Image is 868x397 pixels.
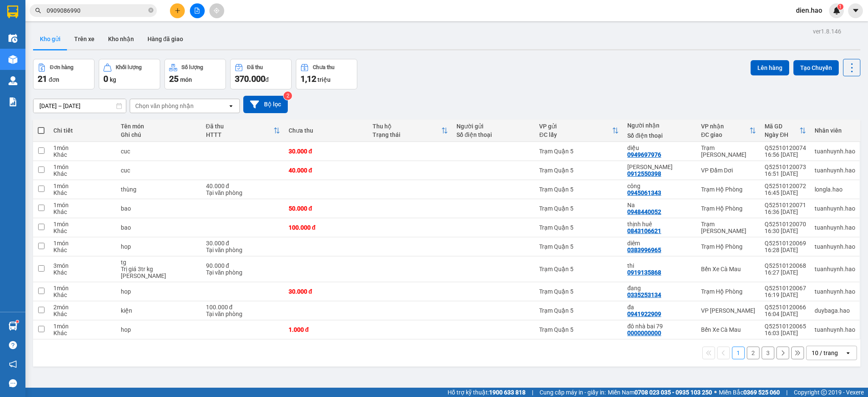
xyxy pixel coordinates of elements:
[535,119,623,142] th: Toggle SortBy
[206,247,280,253] div: Tại văn phòng
[121,288,198,295] div: hop
[837,4,843,10] sup: 1
[765,208,806,215] div: 16:36 [DATE]
[317,76,331,83] span: triệu
[53,285,112,292] div: 1 món
[53,183,112,189] div: 1 món
[701,131,749,138] div: ĐC giao
[33,29,67,49] button: Kho gửi
[121,186,198,193] div: thùng
[627,164,693,170] div: trần cơ
[121,259,198,266] div: tg
[765,123,799,130] div: Mã GD
[190,3,205,18] button: file-add
[812,349,838,357] div: 10 / trang
[121,148,198,155] div: cuc
[53,292,112,298] div: Khác
[627,311,661,317] div: 0941922909
[53,240,112,247] div: 1 món
[765,269,806,276] div: 16:27 [DATE]
[539,266,619,272] div: Trạm Quận 5
[701,205,756,212] div: Trạm Hộ Phòng
[627,144,693,151] div: diệu
[53,311,112,317] div: Khác
[539,123,612,130] div: VP gửi
[489,389,526,396] strong: 1900 633 818
[228,103,234,109] svg: open
[289,127,364,134] div: Chưa thu
[539,186,619,193] div: Trạm Quận 5
[762,347,774,359] button: 3
[765,202,806,208] div: Q52510120071
[53,304,112,311] div: 2 món
[765,189,806,196] div: 16:45 [DATE]
[53,330,112,336] div: Khác
[539,243,619,250] div: Trạm Quận 5
[634,389,712,396] strong: 0708 023 035 - 0935 103 250
[539,307,619,314] div: Trạm Quận 5
[206,304,280,311] div: 100.000 đ
[53,323,112,330] div: 1 món
[121,326,198,333] div: hop
[539,205,619,212] div: Trạm Quận 5
[789,5,829,16] span: dien.hao
[765,311,806,317] div: 16:04 [DATE]
[289,205,364,212] div: 50.000 đ
[202,119,284,142] th: Toggle SortBy
[121,167,198,174] div: cuc
[765,228,806,234] div: 16:30 [DATE]
[765,247,806,253] div: 16:28 [DATE]
[110,76,116,83] span: kg
[456,123,531,130] div: Người gửi
[540,388,606,397] span: Cung cấp máy in - giấy in:
[206,183,280,189] div: 40.000 đ
[701,123,749,130] div: VP nhận
[33,99,126,113] input: Select a date range.
[135,102,194,110] div: Chọn văn phòng nhận
[206,240,280,247] div: 30.000 đ
[53,164,112,170] div: 1 món
[719,388,780,397] span: Miền Bắc
[765,131,799,138] div: Ngày ĐH
[697,119,760,142] th: Toggle SortBy
[627,189,661,196] div: 0945061343
[8,76,17,85] img: warehouse-icon
[793,60,839,75] button: Tạo Chuyến
[121,224,198,231] div: bao
[765,170,806,177] div: 16:51 [DATE]
[815,148,855,155] div: tuanhuynh.hao
[701,144,756,158] div: Trạm [PERSON_NAME]
[627,170,661,177] div: 0912550398
[53,269,112,276] div: Khác
[289,167,364,174] div: 40.000 đ
[448,388,526,397] span: Hỗ trợ kỹ thuật:
[627,269,661,276] div: 0919135868
[181,64,203,70] div: Số lượng
[627,208,661,215] div: 0948440052
[164,59,226,89] button: Số lượng25món
[47,6,147,15] input: Tìm tên, số ĐT hoặc mã đơn
[848,3,863,18] button: caret-down
[38,74,47,84] span: 21
[148,8,153,13] span: close-circle
[265,76,269,83] span: đ
[373,131,441,138] div: Trạng thái
[206,189,280,196] div: Tại văn phòng
[103,74,108,84] span: 0
[289,148,364,155] div: 30.000 đ
[732,347,745,359] button: 1
[53,247,112,253] div: Khác
[35,8,41,14] span: search
[53,127,112,134] div: Chi tiết
[760,119,810,142] th: Toggle SortBy
[170,3,185,18] button: plus
[243,96,288,113] button: Bộ lọc
[67,29,101,49] button: Trên xe
[627,183,693,189] div: công
[815,288,855,295] div: tuanhuynh.hao
[7,6,18,18] img: logo-vxr
[373,123,441,130] div: Thu hộ
[8,322,17,330] img: warehouse-icon
[456,131,531,138] div: Số điện thoại
[608,388,712,397] span: Miền Nam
